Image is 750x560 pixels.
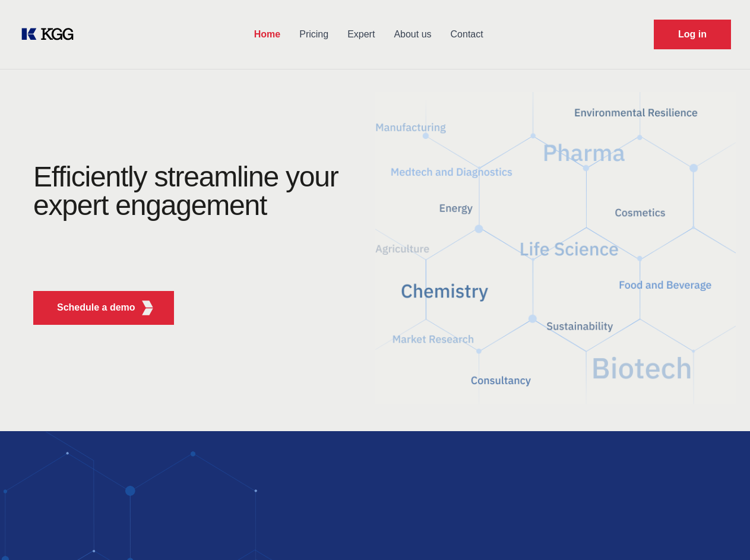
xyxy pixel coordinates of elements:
a: About us [384,19,441,50]
button: Schedule a demoKGG Fifth Element RED [33,291,174,325]
h1: Efficiently streamline your expert engagement [33,163,356,220]
a: KOL Knowledge Platform: Talk to Key External Experts (KEE) [19,25,83,44]
img: KGG Fifth Element RED [140,300,155,315]
a: Home [245,19,290,50]
img: KGG Fifth Element RED [375,77,736,419]
p: Schedule a demo [57,300,135,315]
a: Pricing [290,19,338,50]
a: Expert [338,19,384,50]
a: Request Demo [654,20,731,49]
a: Contact [441,19,493,50]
